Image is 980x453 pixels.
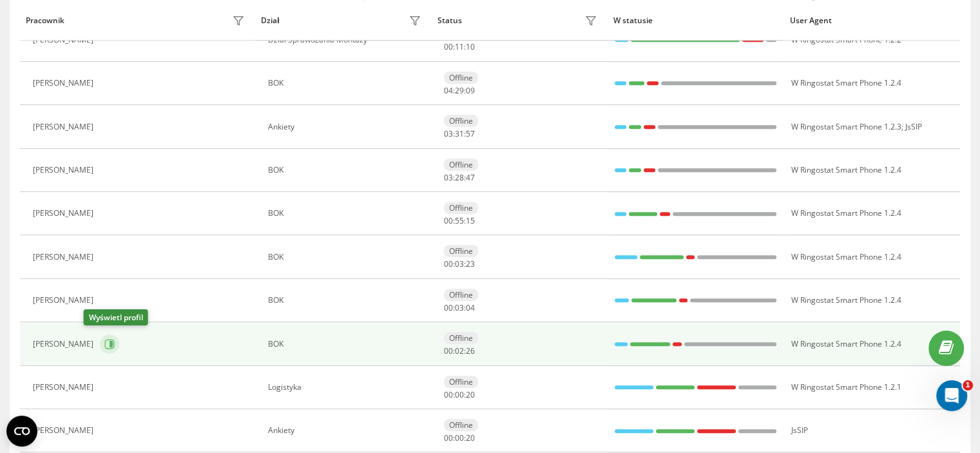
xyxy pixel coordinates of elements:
div: Ankiety [268,122,425,131]
span: 10 [466,41,475,52]
span: JsSIP [791,425,807,436]
span: 09 [466,85,475,96]
div: : : [444,434,475,443]
span: W Ringostat Smart Phone 1.2.3 [791,121,901,132]
div: BOK [268,166,425,175]
span: JsSIP [905,121,921,132]
div: : : [444,390,475,400]
div: User Agent [790,16,954,25]
div: Offline [444,245,478,257]
span: 00 [444,258,453,269]
div: Pracownik [26,16,64,25]
span: 29 [455,85,464,96]
div: Offline [444,115,478,127]
span: 26 [466,345,475,356]
div: [PERSON_NAME] [33,383,97,392]
span: 15 [466,215,475,226]
span: 00 [444,432,453,443]
span: W Ringostat Smart Phone 1.2.4 [791,338,901,349]
div: [PERSON_NAME] [33,296,97,305]
div: : : [444,130,475,139]
div: Ankiety [268,426,425,435]
div: [PERSON_NAME] [33,426,97,435]
span: W Ringostat Smart Phone 1.2.1 [791,381,901,392]
div: : : [444,304,475,313]
div: Offline [444,332,478,344]
span: 00 [455,389,464,400]
span: W Ringostat Smart Phone 1.2.4 [791,164,901,175]
span: 02 [455,345,464,356]
span: 11 [455,41,464,52]
div: Dział [261,16,279,25]
span: 04 [444,85,453,96]
span: 1 [963,380,973,390]
span: W Ringostat Smart Phone 1.2.4 [791,77,901,88]
div: : : [444,347,475,356]
span: 47 [466,172,475,183]
div: Offline [444,289,478,301]
div: [PERSON_NAME] [33,35,97,44]
span: 00 [455,432,464,443]
div: BOK [268,340,425,349]
span: 20 [466,432,475,443]
div: [PERSON_NAME] [33,166,97,175]
div: Offline [444,376,478,388]
span: 00 [444,302,453,313]
div: BOK [268,209,425,218]
div: [PERSON_NAME] [33,340,97,349]
div: BOK [268,296,425,305]
span: 03 [455,258,464,269]
div: BOK [268,253,425,262]
div: : : [444,43,475,52]
div: [PERSON_NAME] [33,253,97,262]
span: 57 [466,128,475,139]
div: Offline [444,202,478,214]
span: 31 [455,128,464,139]
div: : : [444,173,475,182]
span: 03 [444,128,453,139]
div: : : [444,217,475,226]
iframe: Intercom live chat [936,380,967,411]
span: 28 [455,172,464,183]
div: W statusie [613,16,778,25]
button: Open CMP widget [6,416,37,447]
span: 20 [466,389,475,400]
span: W Ringostat Smart Phone 1.2.4 [791,294,901,305]
span: 23 [466,258,475,269]
span: 00 [444,389,453,400]
span: 03 [455,302,464,313]
div: BOK [268,79,425,88]
div: : : [444,260,475,269]
div: Offline [444,419,478,431]
span: 03 [444,172,453,183]
div: Wyświetl profil [84,309,148,325]
div: Offline [444,159,478,171]
div: Logistyka [268,383,425,392]
div: [PERSON_NAME] [33,122,97,131]
div: : : [444,86,475,95]
div: [PERSON_NAME] [33,79,97,88]
span: W Ringostat Smart Phone 1.2.4 [791,251,901,262]
span: 00 [444,41,453,52]
div: Dzial Sprawdzania Montazy [268,35,425,44]
span: 04 [466,302,475,313]
span: 55 [455,215,464,226]
span: 00 [444,215,453,226]
span: W Ringostat Smart Phone 1.2.4 [791,207,901,218]
div: Offline [444,72,478,84]
span: 00 [444,345,453,356]
div: Status [437,16,462,25]
div: [PERSON_NAME] [33,209,97,218]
